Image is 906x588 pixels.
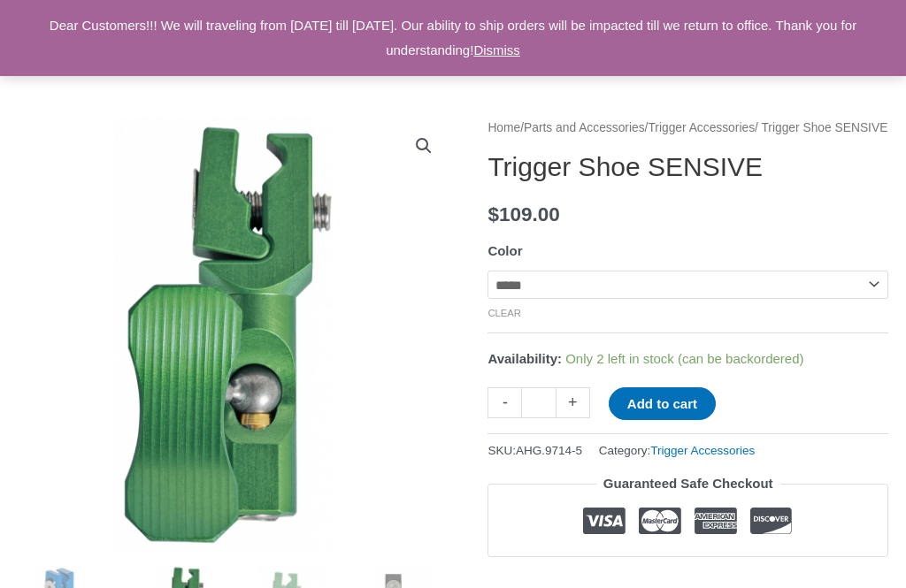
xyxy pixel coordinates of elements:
span: AHG.9714-5 [516,444,582,457]
a: Dismiss [473,42,520,57]
input: Product quantity [521,387,556,418]
a: View full-screen image gallery [408,130,440,162]
span: $ [488,203,499,225]
a: Trigger Accessories [648,121,755,134]
span: SKU: [488,439,582,462]
a: + [557,387,590,418]
a: Home [488,121,520,134]
legend: Guaranteed Safe Checkout [596,471,780,496]
a: - [488,387,521,418]
button: Add to cart [609,387,716,420]
a: Trigger Accessories [650,444,755,457]
span: Only 2 left in stock (can be backordered) [565,351,803,366]
a: Clear options [488,308,521,318]
h1: Trigger Shoe SENSIVE [488,151,888,183]
bdi: 109.00 [488,203,559,225]
a: Parts and Accessories [524,121,645,134]
span: Availability: [488,351,562,366]
nav: Breadcrumb [488,117,888,140]
span: Category: [599,439,756,462]
label: Color [488,243,522,258]
img: Trigger Shoe SENSIVE - Image 3 [444,117,879,552]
